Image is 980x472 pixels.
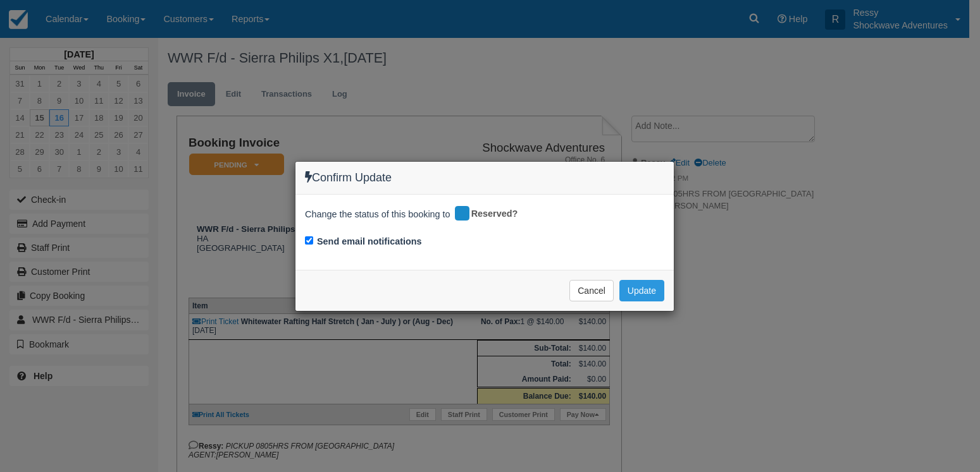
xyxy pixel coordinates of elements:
[453,204,527,224] div: Reserved?
[317,235,422,248] label: Send email notifications
[305,171,664,185] h4: Confirm Update
[569,280,614,301] button: Cancel
[305,208,450,224] span: Change the status of this booking to
[619,280,664,301] button: Update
